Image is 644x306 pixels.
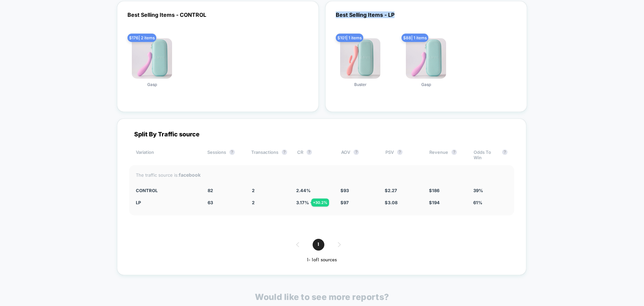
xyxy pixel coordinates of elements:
[354,82,367,87] span: Buster
[313,239,324,251] span: 1
[385,149,419,160] div: PSV
[129,131,514,138] div: Split By Traffic source
[208,200,213,205] span: 63
[282,149,287,155] button: ?
[136,188,198,193] div: CONTROL
[429,188,439,193] span: $ 186
[136,149,197,160] div: Variation
[208,188,213,193] span: 82
[451,149,457,155] button: ?
[297,149,331,160] div: CR
[252,188,255,193] span: 2
[336,34,363,42] span: $ 101 | 1 items
[129,257,514,263] div: 1 - 1 of 1 sources
[179,172,201,178] strong: facebook
[251,149,287,160] div: Transactions
[502,149,507,155] button: ?
[296,188,311,193] span: 2.44 %
[229,149,235,155] button: ?
[385,200,397,205] span: $ 3.08
[340,188,349,193] span: $ 93
[429,200,440,205] span: $ 194
[127,34,156,42] span: $ 176 | 2 items
[136,200,198,205] div: LP
[311,199,329,207] div: + 30.2 %
[473,188,507,193] div: 39%
[147,82,157,87] span: Gasp
[307,149,312,155] button: ?
[354,149,359,155] button: ?
[296,200,309,205] span: 3.17 %
[385,188,397,193] span: $ 2.27
[341,149,375,160] div: AOV
[132,38,172,79] img: produt
[397,149,402,155] button: ?
[252,200,255,205] span: 2
[340,38,380,79] img: produt
[473,200,507,205] div: 61%
[401,34,428,42] span: $ 88 | 1 items
[340,200,349,205] span: $ 97
[406,38,446,79] img: produt
[207,149,241,160] div: Sessions
[421,82,431,87] span: Gasp
[255,292,389,302] p: Would like to see more reports?
[474,149,507,160] div: Odds To Win
[136,172,507,178] div: The traffic source is:
[429,149,463,160] div: Revenue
